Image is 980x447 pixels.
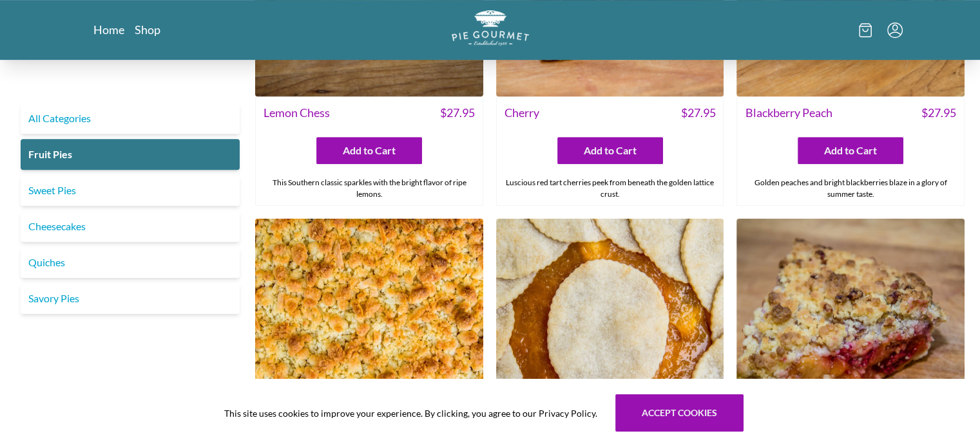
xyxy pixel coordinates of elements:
span: Add to Cart [343,143,396,158]
span: Cherry [504,104,539,122]
span: $ 27.95 [440,104,475,122]
div: Golden peaches and bright blackberries blaze in a glory of summer taste. [737,172,964,205]
img: Peach [496,219,724,446]
span: Blackberry Peach [745,104,832,122]
button: Menu [887,23,903,38]
span: Lemon Chess [264,104,330,122]
span: Add to Cart [584,143,637,158]
button: Add to Cart [798,137,903,164]
div: Luscious red tart cherries peek from beneath the golden lattice crust. [497,172,724,205]
img: Apple Peach [255,219,483,446]
button: Add to Cart [557,137,663,164]
a: All Categories [21,103,240,134]
span: $ 27.95 [921,104,956,122]
a: Logo [452,10,529,50]
img: logo [452,10,529,46]
span: This site uses cookies to improve your experience. By clicking, you agree to our Privacy Policy. [224,406,597,420]
button: Add to Cart [316,137,422,164]
a: Savory Pies [21,283,240,314]
img: Raspberry Peach [736,219,965,446]
a: Fruit Pies [21,139,240,170]
div: This Southern classic sparkles with the bright flavor of ripe lemons. [256,172,483,205]
a: Shop [135,22,160,37]
a: Quiches [21,247,240,278]
span: Add to Cart [824,143,877,158]
a: Cheesecakes [21,211,240,242]
a: Sweet Pies [21,175,240,206]
span: $ 27.95 [680,104,715,122]
button: Accept cookies [615,394,744,432]
a: Home [93,22,124,37]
